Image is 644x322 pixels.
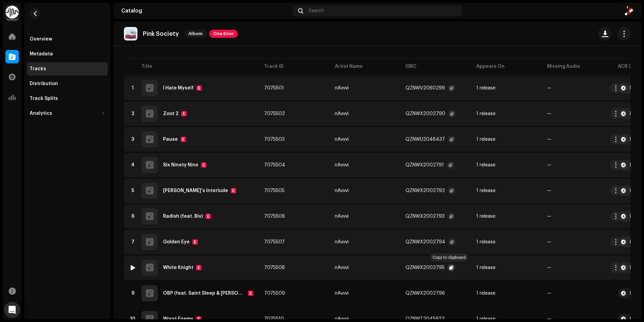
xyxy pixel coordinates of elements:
[547,317,607,321] re-a-table-badge: —
[163,240,190,244] div: Golden Eye
[209,30,238,38] span: One Error
[476,111,495,116] div: 1 release
[335,86,395,90] span: nAvvvi
[30,96,58,101] div: Track Splits
[30,81,58,86] div: Distribution
[264,214,285,219] span: 7075506
[547,265,607,270] re-a-table-badge: —
[124,27,137,41] img: 6c7d5281-3d37-4f09-8972-a11534a7a75f
[406,214,445,219] div: QZNWX2002793
[547,111,607,116] re-a-table-badge: —
[121,8,290,14] div: Catalog
[406,111,445,116] div: QZNWX2002790
[196,316,201,322] div: E
[231,188,236,193] div: E
[406,86,445,90] div: QZNWV2060299
[476,137,536,142] span: 1 release
[335,111,349,116] div: nAvvvi
[547,240,607,244] re-a-table-badge: —
[163,111,179,116] div: Zoot 2
[335,317,395,321] span: nAvvvi
[192,239,198,245] div: E
[264,163,285,167] span: 7075504
[476,265,536,270] span: 1 release
[30,111,52,116] div: Analytics
[476,188,495,193] div: 1 release
[476,317,495,321] div: 1 release
[335,291,349,296] div: nAvvvi
[335,317,349,321] div: nAvvvi
[547,188,607,193] re-a-table-badge: —
[406,240,445,244] div: QZNWX2002794
[30,66,46,72] div: Tracks
[27,32,108,46] re-m-nav-item: Overview
[406,265,445,270] div: QZNWX2002795
[264,317,284,321] span: 7075510
[335,240,395,244] span: nAvvvi
[181,111,187,116] div: E
[264,188,285,193] span: 7075505
[201,162,206,168] div: E
[476,265,495,270] div: 1 release
[196,265,201,270] div: E
[335,214,349,219] div: nAvvvi
[264,137,285,142] span: 7075503
[622,5,633,16] img: 6cbaa6bc-9fd2-4288-9aab-de15060c484c
[27,47,108,61] re-m-nav-item: Metadata
[27,62,108,76] re-m-nav-item: Tracks
[476,317,536,321] span: 1 release
[406,317,445,321] div: QZNWT2045922
[163,137,178,142] div: Pause
[476,163,536,167] span: 1 release
[476,188,536,193] span: 1 release
[476,163,495,167] div: 1 release
[547,163,607,167] re-a-table-badge: —
[476,214,536,219] span: 1 release
[30,36,52,42] div: Overview
[476,86,536,90] span: 1 release
[406,137,445,142] div: QZNWU2048437
[547,137,607,142] re-a-table-badge: —
[476,291,495,296] div: 1 release
[264,291,285,296] span: 7075509
[335,163,395,167] span: nAvvvi
[163,214,203,219] div: Radish (feat. Biv)
[27,107,108,120] re-m-nav-dropdown: Analytics
[335,86,349,90] div: nAvvvi
[406,163,444,167] div: QZNWX2002791
[163,163,198,167] div: Six Ninety Nine
[143,30,179,37] p: Pink Society
[163,188,228,193] div: Daniel's Interlude
[248,291,253,296] div: E
[335,188,395,193] span: nAvvvi
[547,86,607,90] re-a-table-badge: —
[547,291,607,296] re-a-table-badge: —
[4,302,20,318] div: Open Intercom Messenger
[335,265,395,270] span: nAvvvi
[264,111,285,116] span: 7075502
[163,291,245,296] div: OBP (feat. Saint Sleep & Jon Lemon & BLCKK)
[335,111,395,116] span: nAvvvi
[335,188,349,193] div: nAvvvi
[309,8,324,14] span: Search
[264,240,285,244] span: 7075507
[163,86,194,90] div: I Hate Myself
[163,317,193,321] div: Worst Enemy
[27,77,108,90] re-m-nav-item: Distribution
[406,291,445,296] div: QZNWX2002796
[184,30,206,38] span: Album
[476,240,536,244] span: 1 release
[205,214,211,219] div: E
[335,291,395,296] span: nAvvvi
[476,111,536,116] span: 1 release
[5,5,19,19] img: 0f74c21f-6d1c-4dbc-9196-dbddad53419e
[335,265,349,270] div: nAvvvi
[476,86,495,90] div: 1 release
[335,163,349,167] div: nAvvvi
[335,240,349,244] div: nAvvvi
[264,265,285,270] span: 7075508
[335,137,349,142] div: nAvvvi
[406,188,445,193] div: QZNWX2002792
[30,51,53,57] div: Metadata
[335,214,395,219] span: nAvvvi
